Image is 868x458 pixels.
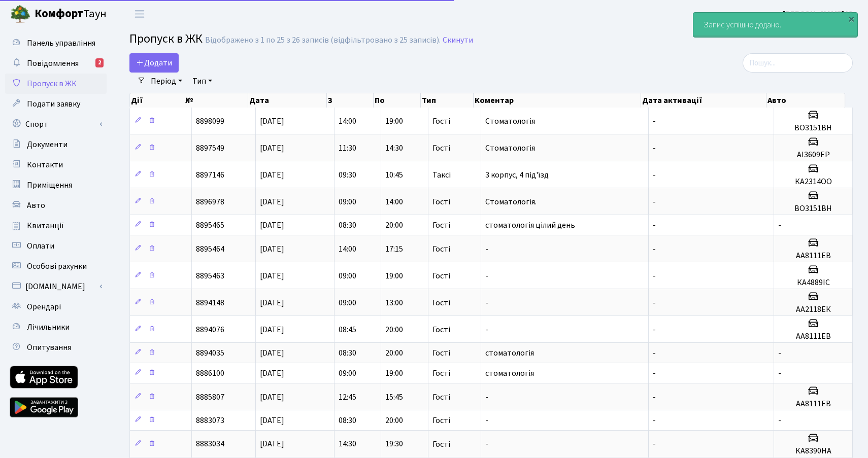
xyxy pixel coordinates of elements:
span: Гості [432,369,450,377]
h5: АА8111ЕВ [778,399,848,409]
th: З [327,93,374,108]
a: Панель управління [5,33,107,53]
a: Контакти [5,155,107,175]
span: [DATE] [260,297,284,308]
span: - [778,415,781,426]
span: Гості [432,144,450,152]
span: - [653,392,656,403]
span: - [653,347,656,359]
span: - [653,270,656,281]
span: 11:30 [339,143,356,154]
span: Стоматологія. [485,196,537,207]
span: Гості [432,221,450,229]
span: - [653,439,656,450]
span: 20:00 [385,324,403,335]
span: 14:00 [339,243,356,255]
span: 8894148 [196,297,224,308]
span: - [653,324,656,335]
span: 20:00 [385,220,403,231]
span: 12:45 [339,392,356,403]
span: [DATE] [260,392,284,403]
span: Гості [432,416,450,425]
b: Комфорт [35,6,83,22]
button: Переключити навігацію [127,6,152,22]
span: Лічильники [27,322,70,333]
span: 8883073 [196,415,224,426]
span: - [653,196,656,207]
span: [DATE] [260,116,284,127]
span: стоматологія цілий день [485,220,575,231]
span: - [653,169,656,181]
th: Коментар [474,93,641,108]
span: 8895464 [196,243,224,255]
span: - [778,347,781,359]
span: 8885807 [196,392,224,403]
a: Орендарі [5,297,107,317]
span: - [485,270,488,281]
span: 08:30 [339,415,356,426]
span: Гості [432,117,450,125]
span: [DATE] [260,270,284,281]
span: Таун [35,6,107,23]
span: [DATE] [260,143,284,154]
th: Дата [248,93,327,108]
span: 09:00 [339,368,356,379]
div: 2 [95,58,104,67]
h5: АА2118ЕК [778,305,848,314]
span: стоматологія [485,368,534,379]
th: Авто [766,93,845,108]
span: Опитування [27,342,71,353]
a: Лічильники [5,317,107,337]
span: Гості [432,272,450,280]
span: 8897146 [196,169,224,181]
h5: КA4889IC [778,278,848,288]
a: Опитування [5,337,107,358]
span: Додати [136,57,172,68]
h5: АА8111ЕВ [778,332,848,341]
span: Особові рахунки [27,261,87,272]
span: Гості [432,349,450,357]
span: 14:00 [385,196,403,207]
span: Оплати [27,240,54,252]
span: - [778,220,781,231]
span: Приміщення [27,180,72,191]
span: 8895463 [196,270,224,281]
span: Авто [27,200,45,211]
a: [PERSON_NAME] Ю. [783,8,856,20]
a: Особові рахунки [5,256,107,276]
a: Приміщення [5,175,107,195]
span: - [485,297,488,308]
span: Панель управління [27,38,95,49]
span: Таксі [432,171,451,179]
span: 8895465 [196,220,224,231]
h5: ВО3151ВН [778,123,848,133]
span: - [653,368,656,379]
span: Документи [27,139,68,150]
span: 13:00 [385,297,403,308]
th: Дії [130,93,184,108]
span: [DATE] [260,439,284,450]
span: [DATE] [260,347,284,359]
span: Пропуск в ЖК [27,78,77,89]
span: - [653,297,656,308]
span: [DATE] [260,324,284,335]
span: Квитанції [27,220,64,231]
th: По [374,93,420,108]
span: 19:00 [385,368,403,379]
span: [DATE] [260,415,284,426]
span: 14:00 [339,116,356,127]
span: 19:00 [385,270,403,281]
a: Спорт [5,114,107,134]
span: 20:00 [385,415,403,426]
span: 09:30 [339,169,356,181]
span: 3 корпус, 4 під'їзд [485,169,549,181]
a: Період [147,73,186,90]
span: 08:30 [339,220,356,231]
span: 8894076 [196,324,224,335]
a: Повідомлення2 [5,53,107,74]
a: [DOMAIN_NAME] [5,276,107,297]
span: [DATE] [260,169,284,181]
span: Контакти [27,159,63,170]
h5: АА8111ЕВ [778,251,848,261]
span: - [485,243,488,255]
